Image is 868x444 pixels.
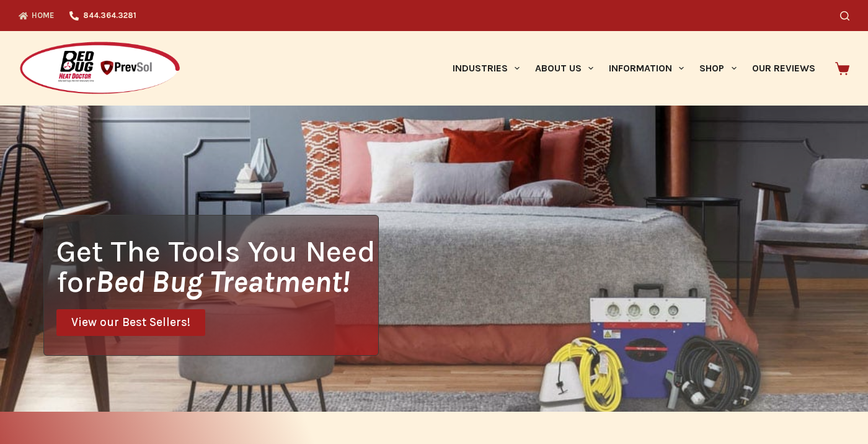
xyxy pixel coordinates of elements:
[71,317,190,328] span: View our Best Sellers!
[95,264,350,299] i: Bed Bug Treatment!
[19,41,181,96] img: Prevsol/Bed Bug Heat Doctor
[445,31,527,106] a: Industries
[527,31,601,106] a: About Us
[692,31,744,106] a: Shop
[840,11,849,20] button: Search
[744,31,823,106] a: Our Reviews
[56,309,205,336] a: View our Best Sellers!
[56,236,378,297] h1: Get The Tools You Need for
[601,31,692,106] a: Information
[445,31,823,106] nav: Primary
